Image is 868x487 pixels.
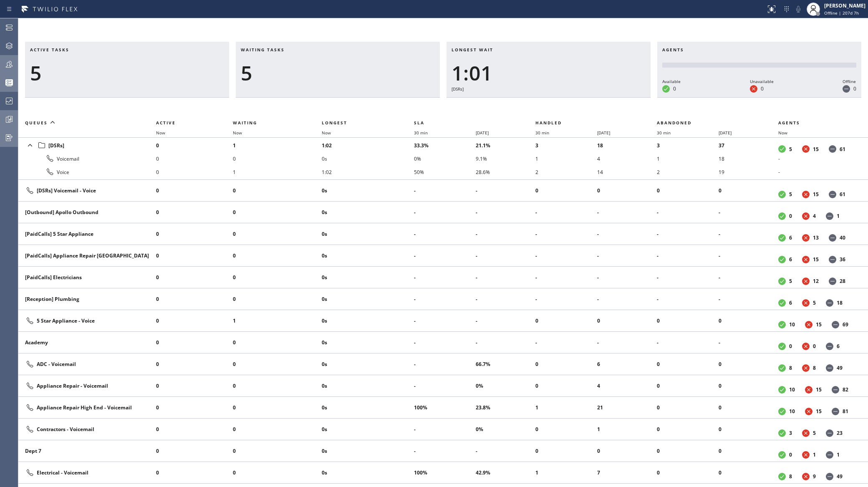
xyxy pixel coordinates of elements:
[414,139,476,152] li: 33.3%
[778,120,800,126] span: Agents
[813,343,816,350] dd: 0
[414,227,476,241] li: -
[750,78,774,85] div: Unavailable
[156,336,233,349] li: 0
[233,336,322,349] li: 0
[597,379,657,393] li: 4
[233,358,322,371] li: 0
[476,206,535,219] li: -
[657,423,719,436] li: 0
[25,120,48,126] span: Queues
[802,364,810,372] dt: Unavailable
[25,468,149,478] div: Electrical - Voicemail
[156,139,233,152] li: 0
[476,401,535,414] li: 23.8%
[322,165,414,179] li: 1:02
[778,343,786,350] dt: Available
[719,227,778,241] li: -
[813,234,819,241] dd: 13
[535,184,597,197] li: 0
[778,234,786,242] dt: Available
[802,212,810,220] dt: Unavailable
[829,234,836,242] dt: Offline
[25,252,149,259] div: [PaidCalls] Appliance Repair [GEOGRAPHIC_DATA]
[476,249,535,262] li: -
[322,314,414,328] li: 0s
[597,184,657,197] li: 0
[25,403,149,413] div: Appliance Repair High End - Voicemail
[843,85,850,93] dt: Offline
[657,227,719,241] li: -
[233,139,322,152] li: 1
[832,408,839,415] dt: Offline
[719,444,778,458] li: 0
[535,152,597,165] li: 1
[476,466,535,479] li: 42.9%
[156,466,233,479] li: 0
[826,212,833,220] dt: Offline
[657,271,719,284] li: -
[476,293,535,306] li: -
[719,249,778,262] li: -
[535,165,597,179] li: 2
[826,429,833,437] dt: Offline
[597,227,657,241] li: -
[829,278,836,285] dt: Offline
[597,444,657,458] li: 0
[452,47,493,53] span: Longest wait
[535,130,549,136] span: 30 min
[792,3,804,15] button: Mute
[829,256,836,263] dt: Offline
[535,379,597,393] li: 0
[789,473,792,480] dd: 8
[826,364,833,372] dt: Offline
[837,299,843,306] dd: 18
[25,154,149,164] div: Voicemail
[233,206,322,219] li: 0
[476,152,535,165] li: 9.1%
[719,293,778,306] li: -
[322,336,414,349] li: 0s
[535,314,597,328] li: 0
[657,130,671,136] span: 30 min
[597,206,657,219] li: -
[476,314,535,328] li: -
[826,343,833,350] dt: Offline
[25,209,149,216] div: [Outbound] Apollo Outbound
[778,256,786,263] dt: Available
[778,130,787,136] span: Now
[805,321,812,328] dt: Unavailable
[657,444,719,458] li: 0
[802,299,810,307] dt: Unavailable
[719,358,778,371] li: 0
[476,271,535,284] li: -
[156,249,233,262] li: 0
[824,2,865,9] div: [PERSON_NAME]
[322,423,414,436] li: 0s
[840,256,845,263] dd: 36
[233,423,322,436] li: 0
[657,336,719,349] li: -
[802,343,810,350] dt: Unavailable
[25,424,149,434] div: Contractors - Voicemail
[802,145,810,153] dt: Unavailable
[156,165,233,179] li: 0
[657,120,691,126] span: Abandoned
[813,451,816,458] dd: 1
[322,293,414,306] li: 0s
[476,358,535,371] li: 66.7%
[597,358,657,371] li: 6
[597,249,657,262] li: -
[476,444,535,458] li: -
[322,466,414,479] li: 0s
[30,47,69,53] span: Active tasks
[414,130,428,136] span: 30 min
[25,230,149,237] div: [PaidCalls] 5 Star Appliance
[789,234,792,241] dd: 6
[597,423,657,436] li: 1
[322,249,414,262] li: 0s
[233,401,322,414] li: 0
[414,466,476,479] li: 100%
[816,321,822,328] dd: 15
[597,401,657,414] li: 21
